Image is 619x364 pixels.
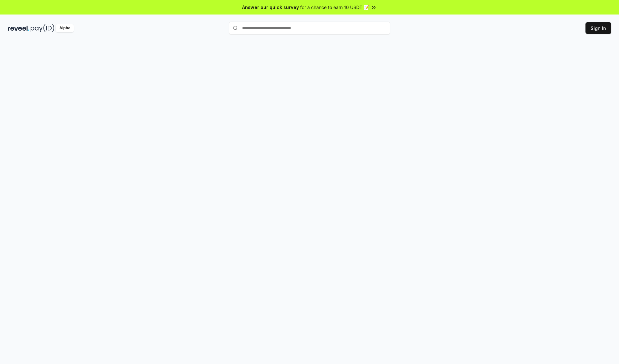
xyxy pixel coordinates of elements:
div: Alpha [56,24,74,32]
span: for a chance to earn 10 USDT 📝 [300,4,369,11]
button: Sign In [585,22,611,34]
img: reveel_dark [8,24,29,32]
span: Answer our quick survey [242,4,299,11]
img: pay_id [31,24,54,32]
